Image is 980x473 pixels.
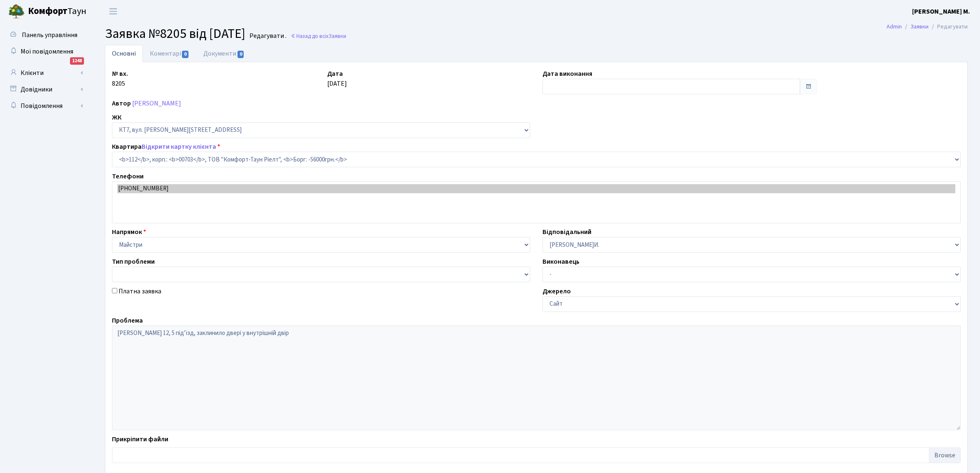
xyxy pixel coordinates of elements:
[112,98,131,108] label: Автор
[112,142,220,152] label: Квартира
[112,152,961,167] select: )
[117,184,955,193] option: [PHONE_NUMBER]
[196,45,251,62] a: Документи
[929,22,968,31] li: Редагувати
[112,325,961,430] textarea: [PERSON_NAME] 12, 5 підʼїзд, заклинило двері у внутрішній двір
[132,99,181,108] a: [PERSON_NAME]
[887,22,902,31] a: Admin
[21,47,73,56] span: Мої повідомлення
[327,69,343,79] label: Дата
[112,434,168,444] label: Прикріпити файли
[910,22,929,31] a: Заявки
[143,45,196,62] a: Коментарі
[22,30,77,40] span: Панель управління
[4,98,86,114] a: Повідомлення
[874,18,980,35] nav: breadcrumb
[112,171,144,181] label: Телефони
[912,7,970,16] a: [PERSON_NAME] М.
[4,43,86,60] a: Мої повідомлення1248
[28,5,86,19] span: Таун
[328,32,346,40] span: Заявки
[542,286,571,296] label: Джерело
[4,27,86,43] a: Панель управління
[70,57,84,65] div: 1248
[103,5,123,18] button: Переключити навігацію
[4,81,86,98] a: Довідники
[4,65,86,81] a: Клієнти
[542,227,591,237] label: Відповідальний
[105,24,245,43] span: Заявка №8205 від [DATE]
[142,142,216,151] a: Відкрити картку клієнта
[112,227,146,237] label: Напрямок
[112,257,155,267] label: Тип проблеми
[28,5,68,18] b: Комфорт
[106,69,321,94] div: 8205
[321,69,536,94] div: [DATE]
[182,51,189,58] span: 0
[119,286,161,296] label: Платна заявка
[112,69,128,79] label: № вх.
[542,69,592,79] label: Дата виконання
[248,32,286,40] small: Редагувати .
[112,316,143,325] label: Проблема
[542,257,580,267] label: Виконавець
[237,51,244,58] span: 0
[112,112,121,122] label: ЖК
[105,45,143,62] a: Основні
[8,3,25,20] img: logo.png
[291,32,346,40] a: Назад до всіхЗаявки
